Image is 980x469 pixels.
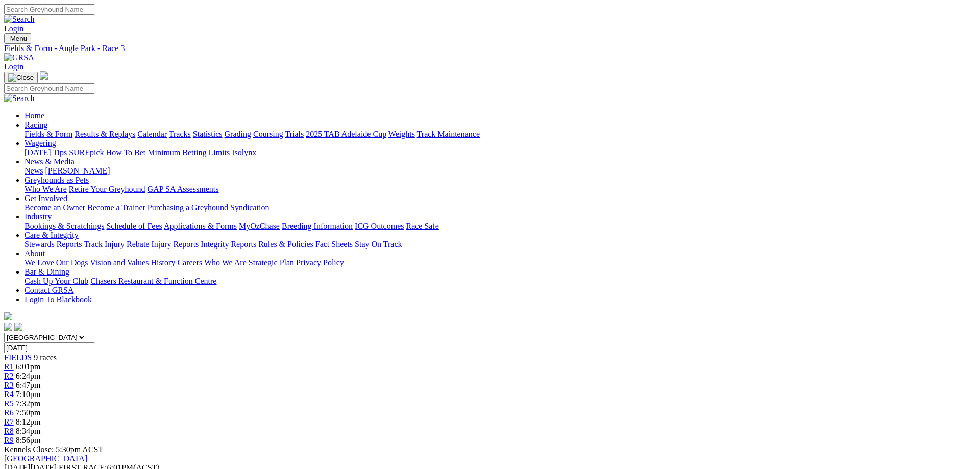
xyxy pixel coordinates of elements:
a: R1 [4,362,14,371]
span: 7:32pm [16,399,41,408]
a: Statistics [193,130,223,138]
a: SUREpick [69,148,104,157]
a: Track Injury Rebate [84,240,149,249]
img: Close [8,73,34,82]
span: Kennels Close: 5:30pm ACST [4,445,103,454]
a: Rules & Policies [258,240,313,249]
a: Become a Trainer [87,203,145,212]
a: MyOzChase [239,221,280,230]
span: 8:34pm [16,427,41,435]
a: Race Safe [406,221,438,230]
a: Fields & Form - Angle Park - Race 3 [4,44,976,53]
a: Wagering [24,139,56,147]
a: Bar & Dining [24,267,69,276]
a: Login To Blackbook [24,295,92,304]
a: Integrity Reports [201,240,256,249]
a: Become an Owner [24,203,85,212]
a: Grading [225,130,251,138]
div: Bar & Dining [24,277,976,286]
a: Weights [388,130,415,138]
a: [PERSON_NAME] [45,166,110,175]
span: 6:47pm [16,381,41,389]
input: Search [4,4,94,15]
a: Minimum Betting Limits [148,148,230,157]
a: Industry [24,212,52,221]
span: Menu [10,35,27,42]
a: Careers [177,258,202,267]
a: Care & Integrity [24,231,79,239]
a: R9 [4,436,14,445]
button: Toggle navigation [4,33,31,44]
a: Applications & Forms [164,221,237,230]
span: 7:50pm [16,408,41,417]
a: Login [4,62,23,71]
a: [DATE] Tips [24,148,67,157]
span: 8:12pm [16,417,41,426]
a: [GEOGRAPHIC_DATA] [4,454,87,463]
div: Industry [24,221,976,231]
a: Racing [24,120,47,129]
a: News & Media [24,157,75,166]
div: About [24,258,976,267]
span: 6:01pm [16,362,41,371]
a: R6 [4,408,14,417]
span: 8:56pm [16,436,41,445]
a: 2025 TAB Adelaide Cup [306,130,386,138]
input: Select date [4,342,94,353]
div: Wagering [24,148,976,157]
a: History [151,258,175,267]
a: Injury Reports [151,240,199,249]
a: About [24,249,45,258]
a: How To Bet [106,148,146,157]
a: Greyhounds as Pets [24,176,89,184]
span: 9 races [34,353,57,362]
a: Results & Replays [75,130,135,138]
a: Contact GRSA [24,286,73,294]
a: Track Maintenance [417,130,480,138]
a: Vision and Values [90,258,149,267]
a: R3 [4,381,14,389]
div: Greyhounds as Pets [24,185,976,194]
a: Tracks [169,130,191,138]
div: Racing [24,130,976,139]
a: R2 [4,372,14,380]
img: facebook.svg [4,323,12,331]
a: Syndication [230,203,269,212]
img: Search [4,94,35,103]
a: Login [4,24,23,33]
a: Chasers Restaurant & Function Centre [90,277,216,285]
a: Stay On Track [355,240,402,249]
a: Isolynx [232,148,256,157]
img: GRSA [4,53,34,62]
a: Stewards Reports [24,240,82,249]
input: Search [4,83,94,94]
a: R5 [4,399,14,408]
img: logo-grsa-white.png [4,312,12,320]
button: Toggle navigation [4,72,38,83]
div: News & Media [24,166,976,176]
span: 6:24pm [16,372,41,380]
img: Search [4,15,35,24]
a: Fact Sheets [315,240,353,249]
a: News [24,166,43,175]
a: Get Involved [24,194,67,203]
a: Strategic Plan [249,258,294,267]
a: Calendar [137,130,167,138]
a: Who We Are [24,185,67,193]
a: R7 [4,417,14,426]
a: R4 [4,390,14,399]
a: Fields & Form [24,130,72,138]
div: Care & Integrity [24,240,976,249]
a: Cash Up Your Club [24,277,88,285]
span: R8 [4,427,14,435]
a: Privacy Policy [296,258,344,267]
a: Who We Are [204,258,247,267]
span: FIELDS [4,353,32,362]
